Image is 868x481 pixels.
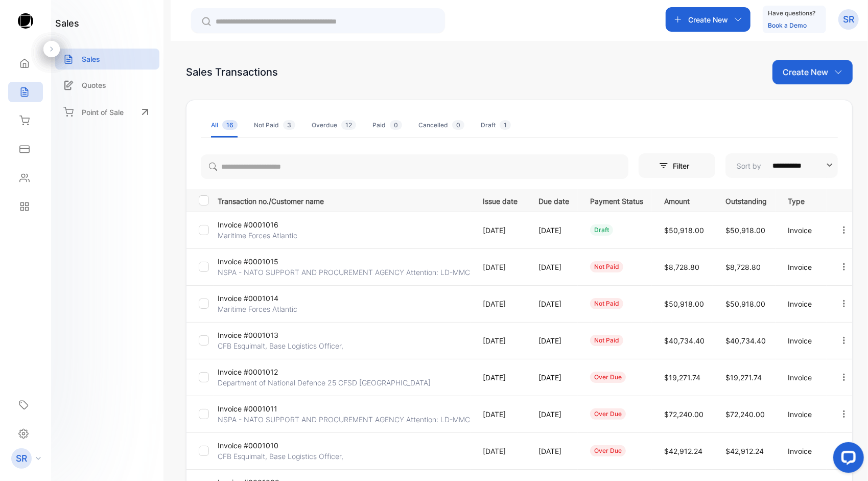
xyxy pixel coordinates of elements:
[483,299,518,309] p: [DATE]
[768,21,807,29] a: Book a Demo
[664,336,705,345] span: $40,734.40
[788,225,818,236] p: Invoice
[788,446,818,456] p: Invoice
[483,335,518,346] p: [DATE]
[218,330,302,340] p: Invoice #0001013
[538,446,569,456] p: [DATE]
[788,262,818,272] p: Invoice
[788,335,818,346] p: Invoice
[218,304,302,314] p: Maritime Forces Atlantic
[788,409,818,420] p: Invoice
[590,335,623,346] div: not paid
[788,299,818,309] p: Invoice
[418,121,464,130] div: Cancelled
[483,409,518,420] p: [DATE]
[590,445,626,456] div: over due
[664,447,702,455] span: $42,912.24
[82,54,100,64] p: Sales
[838,7,859,32] button: SR
[254,121,295,130] div: Not Paid
[82,80,106,90] p: Quotes
[725,153,838,178] button: Sort by
[664,194,705,207] p: Amount
[538,335,569,346] p: [DATE]
[222,120,238,130] span: 16
[55,75,159,96] a: Quotes
[218,219,302,230] p: Invoice #0001016
[218,267,470,278] p: NSPA - NATO SUPPORT AND PROCUREMENT AGENCY Attention: LD-MMC
[55,101,159,123] a: Point of Sale
[664,410,703,419] span: $72,240.00
[218,293,302,304] p: Invoice #0001014
[500,120,511,130] span: 1
[590,261,623,272] div: not paid
[218,256,302,267] p: Invoice #0001015
[664,373,700,382] span: $19,271.74
[725,373,762,382] span: $19,271.74
[218,230,302,241] p: Maritime Forces Atlantic
[390,120,402,130] span: 0
[590,372,626,383] div: over due
[211,121,238,130] div: All
[725,447,764,455] span: $42,912.24
[218,377,431,388] p: Department of National Defence 25 CFSD [GEOGRAPHIC_DATA]
[538,225,569,236] p: [DATE]
[186,64,278,80] div: Sales Transactions
[218,440,302,451] p: Invoice #0001010
[688,14,728,25] p: Create New
[538,409,569,420] p: [DATE]
[55,49,159,70] a: Sales
[725,300,765,308] span: $50,918.00
[538,299,569,309] p: [DATE]
[843,13,854,26] p: SR
[483,262,518,272] p: [DATE]
[666,7,750,32] button: Create New
[538,372,569,383] p: [DATE]
[218,451,343,462] p: CFB Esquimalt, Base Logistics Officer,
[16,452,27,465] p: SR
[788,372,818,383] p: Invoice
[481,121,511,130] div: Draft
[483,194,518,207] p: Issue date
[538,262,569,272] p: [DATE]
[590,224,613,236] div: draft
[725,410,765,419] span: $72,240.00
[55,16,79,30] h1: sales
[590,298,623,309] div: not paid
[483,225,518,236] p: [DATE]
[218,414,470,425] p: NSPA - NATO SUPPORT AND PROCUREMENT AGENCY Attention: LD-MMC
[768,8,815,18] p: Have questions?
[218,403,302,414] p: Invoice #0001011
[725,336,766,345] span: $40,734.40
[590,194,643,207] p: Payment Status
[725,263,761,271] span: $8,728.80
[725,194,767,207] p: Outstanding
[452,120,464,130] span: 0
[372,121,402,130] div: Paid
[664,226,704,235] span: $50,918.00
[538,194,569,207] p: Due date
[18,13,33,29] img: logo
[783,66,828,78] p: Create New
[218,367,302,377] p: Invoice #0001012
[483,446,518,456] p: [DATE]
[725,226,765,235] span: $50,918.00
[483,372,518,383] p: [DATE]
[788,194,818,207] p: Type
[341,120,356,130] span: 12
[218,194,470,207] p: Transaction no./Customer name
[312,121,356,130] div: Overdue
[218,340,343,351] p: CFB Esquimalt, Base Logistics Officer,
[772,60,853,84] button: Create New
[590,408,626,420] div: over due
[82,107,124,118] p: Point of Sale
[825,438,868,481] iframe: LiveChat chat widget
[283,120,295,130] span: 3
[664,300,704,308] span: $50,918.00
[737,161,761,171] p: Sort by
[664,263,699,271] span: $8,728.80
